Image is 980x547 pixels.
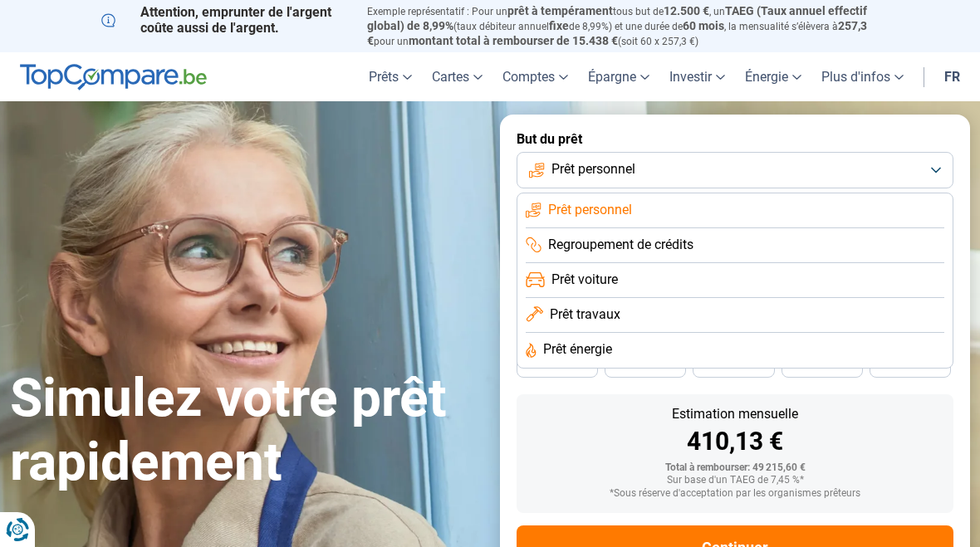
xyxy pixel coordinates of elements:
a: Cartes [422,52,492,101]
a: Investir [659,52,735,101]
div: Sur base d'un TAEG de 7,45 %* [530,475,940,486]
span: 48 mois [539,360,576,370]
span: 257,3 € [367,19,867,47]
span: prêt à tempérament [507,4,613,17]
div: *Sous réserve d'acceptation par les organismes prêteurs [530,488,940,500]
span: 60 mois [683,19,724,32]
span: 42 mois [627,360,664,370]
img: TopCompare [20,64,207,90]
a: Comptes [492,52,578,101]
label: But du prêt [517,131,953,147]
span: 24 mois [892,360,929,370]
a: fr [934,52,970,101]
div: Estimation mensuelle [530,408,940,421]
div: 410,13 € [530,429,940,454]
span: Prêt personnel [551,160,635,178]
div: Total à rembourser: 49 215,60 € [530,462,940,474]
a: Prêts [359,52,422,101]
span: fixe [549,19,569,32]
span: Prêt personnel [548,201,632,219]
span: montant total à rembourser de 15.438 € [409,34,618,47]
span: Prêt travaux [550,305,620,324]
span: 30 mois [804,360,840,370]
p: Exemple représentatif : Pour un tous but de , un (taux débiteur annuel de 8,99%) et une durée de ... [367,4,879,48]
button: Prêt personnel [517,152,953,188]
span: 36 mois [715,360,752,370]
span: Prêt énergie [543,340,612,359]
a: Énergie [735,52,811,101]
h1: Simulez votre prêt rapidement [10,367,480,495]
a: Plus d'infos [811,52,914,101]
span: Regroupement de crédits [548,236,693,254]
span: 12.500 € [664,4,709,17]
span: Prêt voiture [551,271,618,289]
a: Épargne [578,52,659,101]
p: Attention, emprunter de l'argent coûte aussi de l'argent. [101,4,347,36]
span: TAEG (Taux annuel effectif global) de 8,99% [367,4,867,32]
